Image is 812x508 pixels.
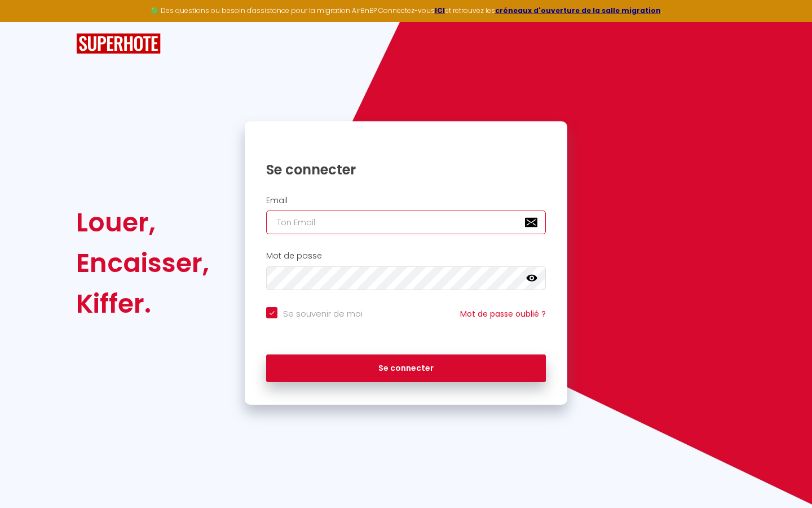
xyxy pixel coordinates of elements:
[76,202,209,243] div: Louer,
[266,354,546,383] button: Se connecter
[435,6,445,15] a: ICI
[76,243,209,283] div: Encaisser,
[9,5,43,38] button: Ouvrir le widget de chat LiveChat
[266,161,546,178] h1: Se connecter
[76,283,209,324] div: Kiffer.
[266,211,546,234] input: Ton Email
[460,308,546,319] a: Mot de passe oublié ?
[266,251,546,261] h2: Mot de passe
[266,196,546,205] h2: Email
[495,6,661,15] a: créneaux d'ouverture de la salle migration
[76,33,161,54] img: SuperHote logo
